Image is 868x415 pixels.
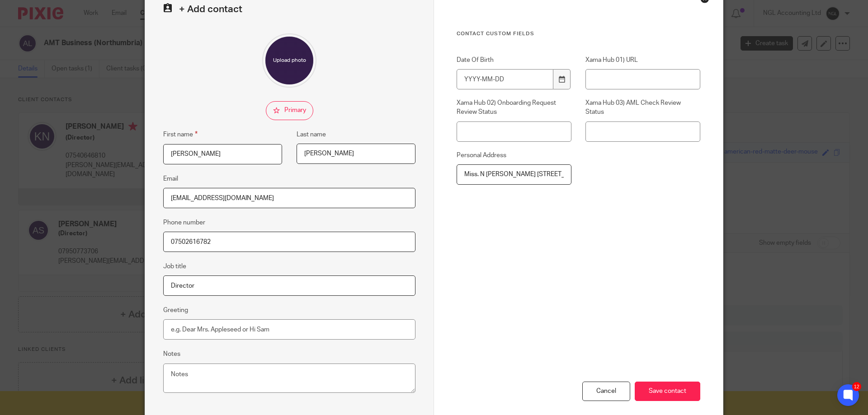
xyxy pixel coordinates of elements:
[163,319,415,340] input: e.g. Dear Mrs. Appleseed or Hi Sam
[585,98,700,117] label: Xama Hub 03) AML Check Review Status
[457,69,553,89] input: YYYY-MM-DD
[457,30,700,37] h3: Contact Custom fields
[852,382,861,391] div: 12
[457,98,571,117] label: Xama Hub 02) Onboarding Request Review Status
[163,218,205,227] label: Phone number
[163,350,180,359] label: Notes
[163,174,178,183] label: Email
[297,130,326,139] label: Last name
[163,262,186,271] label: Job title
[457,56,571,65] label: Date Of Birth
[163,129,198,140] label: First name
[163,306,188,315] label: Greeting
[457,151,571,160] label: Personal Address
[582,382,630,401] div: Cancel
[585,56,700,65] label: Xama Hub 01) URL
[163,3,415,15] h2: + Add contact
[635,382,700,401] input: Save contact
